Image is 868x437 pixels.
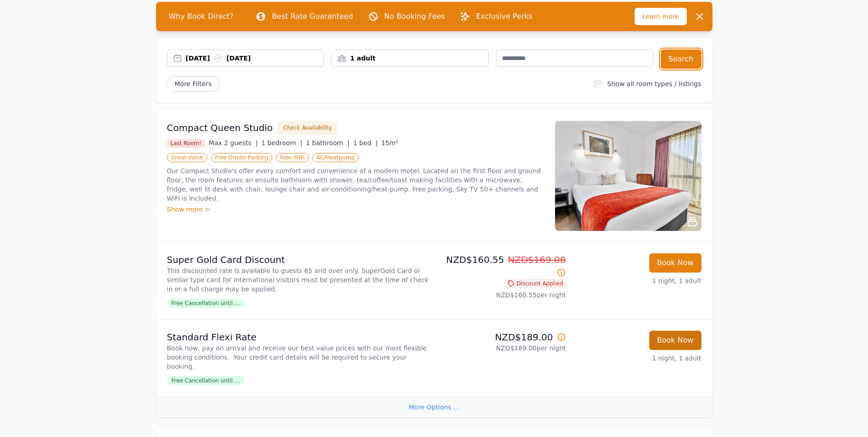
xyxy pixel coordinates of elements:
button: Search [661,49,701,69]
span: Learn more [635,8,687,25]
p: Best Rate Guaranteed [272,11,353,22]
p: 1 night, 1 adult [573,276,701,285]
p: Book now, pay on arrival and receive our best value prices with our most flexible booking conditi... [167,344,431,371]
div: 1 adult [332,54,488,63]
span: More Filters [167,76,220,92]
p: Super Gold Card Discount [167,253,431,266]
span: Free Cancellation until ... [167,376,244,385]
div: More Options ... [156,397,712,417]
span: Free WiFi [276,153,309,162]
p: NZD$160.55 per night [438,290,566,300]
div: Show more > [167,205,544,214]
span: AC/Heatpump [313,153,359,162]
button: Book Now [649,253,701,273]
span: 1 bed | [353,139,377,147]
span: NZD$169.00 [508,254,566,265]
span: Max 2 guests | [209,139,258,147]
div: [DATE] [DATE] [186,54,324,63]
p: Exclusive Perks [476,11,532,22]
p: This discounted rate is available to guests 65 and over only. SuperGold Card or similar type card... [167,266,431,294]
p: NZD$189.00 per night [438,344,566,353]
span: Free Onsite Parking [211,153,272,162]
span: 15m² [381,139,398,147]
span: 1 bedroom | [261,139,302,147]
h3: Compact Queen Studio [167,121,273,134]
button: Check Availability [278,121,337,135]
p: NZD$189.00 [438,331,566,344]
span: Free Cancellation until ... [167,299,244,308]
span: Last Room! [167,139,205,148]
span: Why Book Direct? [162,7,241,26]
button: Book Now [649,331,701,350]
label: Show all room types / listings [607,80,701,87]
span: 1 bathroom | [306,139,350,147]
p: Our Compact Studio's offer every comfort and convenience of a modern motel. Located on the first ... [167,166,544,203]
p: 1 night, 1 adult [573,354,701,363]
p: NZD$160.55 [438,253,566,279]
p: Standard Flexi Rate [167,331,431,344]
p: No Booking Fees [384,11,445,22]
span: Discount Applied [505,279,566,288]
span: Great Value [167,153,207,162]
